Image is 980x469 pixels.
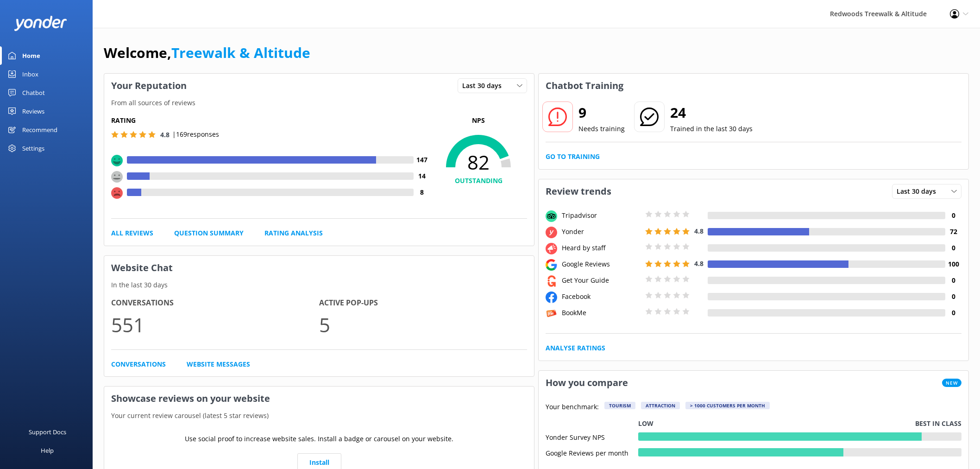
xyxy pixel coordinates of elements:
[694,227,704,235] span: 4.8
[539,74,630,98] h3: Chatbot Training
[559,210,643,221] div: Tripadvisor
[945,259,961,269] h4: 100
[578,101,625,124] h2: 9
[942,379,961,387] span: New
[546,448,638,456] div: Google Reviews per month
[104,387,534,411] h3: Showcase reviews on your website
[319,309,527,340] p: 5
[430,176,527,186] h4: OUTSTANDING
[14,16,67,31] img: yonder-white-logo.png
[104,42,310,64] h1: Welcome,
[546,343,605,353] a: Analyse Ratings
[945,227,961,237] h4: 72
[915,418,961,429] p: Best in class
[41,441,54,460] div: Help
[559,292,643,302] div: Facebook
[670,101,753,124] h2: 24
[694,259,704,268] span: 4.8
[22,102,44,120] div: Reviews
[22,139,44,158] div: Settings
[111,228,153,238] a: All Reviews
[22,65,38,83] div: Inbox
[604,402,635,409] div: Tourism
[559,243,643,253] div: Heard by staff
[641,402,680,409] div: Attraction
[171,43,310,62] a: Treewalk & Altitude
[104,74,194,98] h3: Your Reputation
[578,124,625,134] p: Needs training
[945,243,961,253] h4: 0
[559,275,643,285] div: Get Your Guide
[546,432,638,441] div: Yonder Survey NPS
[945,308,961,318] h4: 0
[187,359,250,369] a: Website Messages
[174,228,244,238] a: Question Summary
[559,259,643,269] div: Google Reviews
[638,418,653,429] p: Low
[546,402,599,413] p: Your benchmark:
[546,152,600,162] a: Go to Training
[897,186,942,196] span: Last 30 days
[685,402,770,409] div: > 1000 customers per month
[319,297,527,309] h4: Active Pop-ups
[414,171,430,181] h4: 14
[945,210,961,221] h4: 0
[111,359,166,369] a: Conversations
[185,434,453,444] p: Use social proof to increase website sales. Install a badge or carousel on your website.
[172,129,219,139] p: | 169 responses
[104,411,534,421] p: Your current review carousel (latest 5 star reviews)
[22,83,45,102] div: Chatbot
[945,292,961,302] h4: 0
[111,309,319,340] p: 551
[430,115,527,126] p: NPS
[670,124,753,134] p: Trained in the last 30 days
[462,81,507,91] span: Last 30 days
[29,423,66,441] div: Support Docs
[111,297,319,309] h4: Conversations
[414,187,430,197] h4: 8
[160,130,170,139] span: 4.8
[22,46,40,65] div: Home
[104,256,534,280] h3: Website Chat
[104,98,534,108] p: From all sources of reviews
[539,371,635,395] h3: How you compare
[104,280,534,290] p: In the last 30 days
[539,179,618,203] h3: Review trends
[430,151,527,174] span: 82
[264,228,323,238] a: Rating Analysis
[22,120,57,139] div: Recommend
[559,227,643,237] div: Yonder
[559,308,643,318] div: BookMe
[111,115,430,126] h5: Rating
[414,155,430,165] h4: 147
[945,275,961,285] h4: 0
